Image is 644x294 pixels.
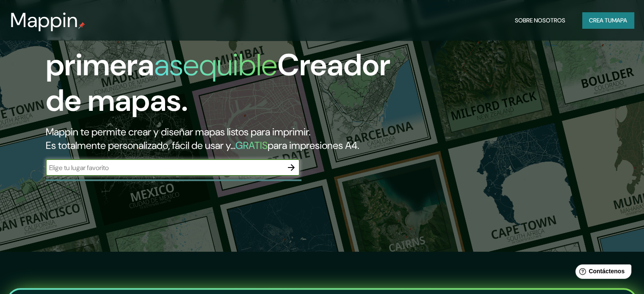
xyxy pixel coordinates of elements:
iframe: Lanzador de widgets de ayuda [569,261,635,285]
input: Elige tu lugar favorito [46,163,283,173]
button: Sobre nosotros [511,12,569,28]
font: mapa [612,16,627,24]
font: Mappin [10,7,78,33]
button: Crea tumapa [582,12,634,28]
font: Sobre nosotros [515,16,565,24]
font: La primera [46,10,154,85]
font: asequible [154,45,277,85]
font: Es totalmente personalizado, fácil de usar y... [46,139,235,152]
font: Creador de mapas. [46,45,390,120]
font: Mappin te permite crear y diseñar mapas listos para imprimir. [46,125,310,138]
font: GRATIS [235,139,268,152]
font: Crea tu [589,16,612,24]
font: para impresiones A4. [268,139,359,152]
img: pin de mapeo [78,22,85,29]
